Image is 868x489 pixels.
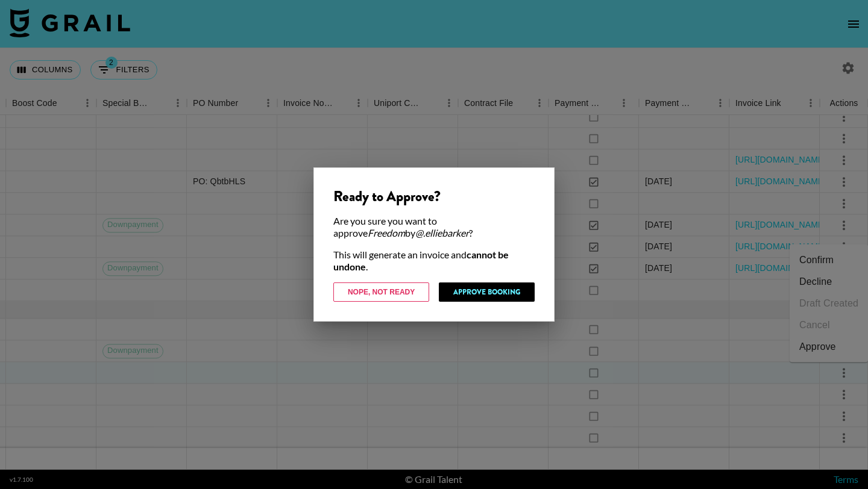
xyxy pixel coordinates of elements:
button: Approve Booking [439,282,535,302]
div: Are you sure you want to approve by ? [333,215,535,239]
div: This will generate an invoice and . [333,249,535,273]
em: @ .elliebarker [415,227,469,238]
div: Ready to Approve? [333,187,535,205]
button: Nope, Not Ready [333,282,429,302]
em: Freedom [368,227,405,238]
strong: cannot be undone [333,249,509,272]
